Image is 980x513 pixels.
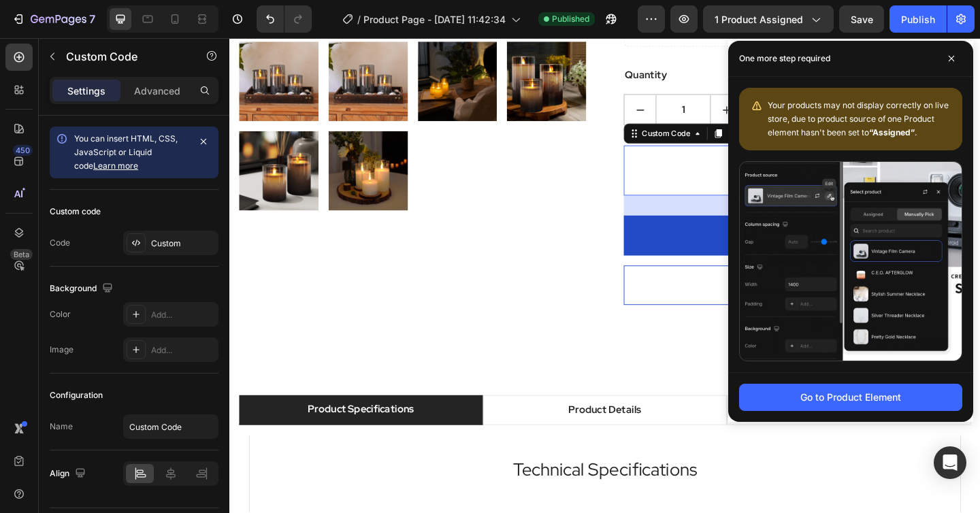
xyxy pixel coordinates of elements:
span: Published [552,13,589,25]
p: Advanced [134,84,180,98]
div: Image [50,344,73,356]
button: 7 [5,5,101,33]
span: Custom Code [429,128,806,144]
div: 450 [13,145,33,156]
button: increment [523,62,557,95]
b: “Assigned” [869,127,915,137]
div: Publish [901,12,935,27]
span: Publish the page to see the content. [429,147,806,161]
div: Product Services [628,395,719,415]
span: 1 product assigned [715,12,803,27]
span: Save [851,14,873,25]
span: Your products may not display correctly on live store, due to product source of one Product eleme... [768,100,949,137]
input: quantity [463,62,523,95]
div: Align [50,465,88,483]
iframe: Design area [229,38,980,513]
div: Custom code [50,205,101,218]
div: Product Specifications [83,394,203,414]
div: Name [50,420,73,433]
span: Product Page - [DATE] 11:42:34 [363,12,506,27]
p: One more step required [739,52,830,65]
p: Technical Specifications [45,455,772,484]
div: Buy it now [585,259,651,280]
div: Open Intercom Messenger [934,446,966,479]
div: Configuration [50,389,103,401]
div: Beta [10,249,33,260]
p: Settings [67,84,105,98]
span: You can insert HTML, CSS, JavaScript or Liquid code [74,133,178,171]
div: Add... [151,309,215,321]
div: Add... [151,344,215,357]
div: ADD TO CART [570,204,665,226]
div: Custom Code [446,98,504,110]
div: Custom [151,237,215,250]
span: / [357,12,361,27]
div: Undo/Redo [257,5,312,33]
div: Product Details [366,395,450,415]
div: Color [50,308,71,320]
button: 1 product assigned [703,5,834,33]
div: Code [50,237,70,249]
div: Background [50,280,116,298]
p: 7 [89,11,95,27]
button: Go to Product Element [739,384,962,411]
p: Custom Code [66,48,182,65]
button: Save [839,5,884,33]
button: decrement [429,62,463,95]
div: Quantity [429,31,806,50]
button: Buy it now [429,248,806,291]
button: Publish [889,5,947,33]
a: Learn more [93,161,138,171]
button: ADD TO CART [429,193,806,237]
div: Go to Product Element [800,390,901,404]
